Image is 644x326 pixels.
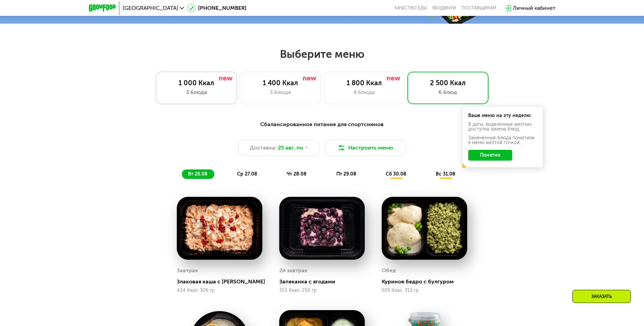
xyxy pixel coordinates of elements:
[22,47,622,61] h2: Выберите меню
[163,88,230,96] div: 3 блюда
[279,265,308,276] div: 2й завтрак
[395,5,427,11] a: Качество еды
[279,288,365,293] div: 353 Ккал, 250 гр
[382,265,396,276] div: Обед
[468,122,537,132] div: В даты, выделенные желтым, доступна замена блюд.
[250,144,277,152] span: Доставка:
[386,171,406,177] span: сб 30.08
[278,144,303,152] span: 25 авг, пн
[382,288,467,293] div: 505 Ккал, 312 гр
[177,288,262,293] div: 434 Ккал, 326 гр
[436,171,455,177] span: вс 31.08
[188,171,208,177] span: вт 26.08
[468,150,512,161] button: Понятно
[187,4,246,12] a: [PHONE_NUMBER]
[123,5,178,11] span: [GEOGRAPHIC_DATA]
[122,120,522,129] div: Сбалансированное питание для спортсменов
[325,140,406,156] button: Настроить меню
[414,79,481,87] div: 2 500 Ккал
[468,113,537,118] div: Ваше меню на эту неделю
[247,79,314,87] div: 1 400 Ккал
[461,5,496,11] div: поставщикам
[336,171,356,177] span: пт 29.08
[247,88,314,96] div: 3 блюда
[287,171,307,177] span: чт 28.08
[513,4,555,12] div: Личный кабинет
[331,88,398,96] div: 4 блюда
[414,88,481,96] div: 6 блюд
[177,265,198,276] div: Завтрак
[237,171,257,177] span: ср 27.08
[331,79,398,87] div: 1 800 Ккал
[432,5,456,11] a: Вендинги
[382,278,473,285] div: Куриное бедро с булгуром
[279,278,370,285] div: Запеканка с ягодами
[177,278,268,285] div: Злаковая каша с [PERSON_NAME]
[468,136,537,145] div: Заменённые блюда пометили в меню жёлтой точкой.
[572,290,631,303] div: Заказать
[163,79,230,87] div: 1 000 Ккал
